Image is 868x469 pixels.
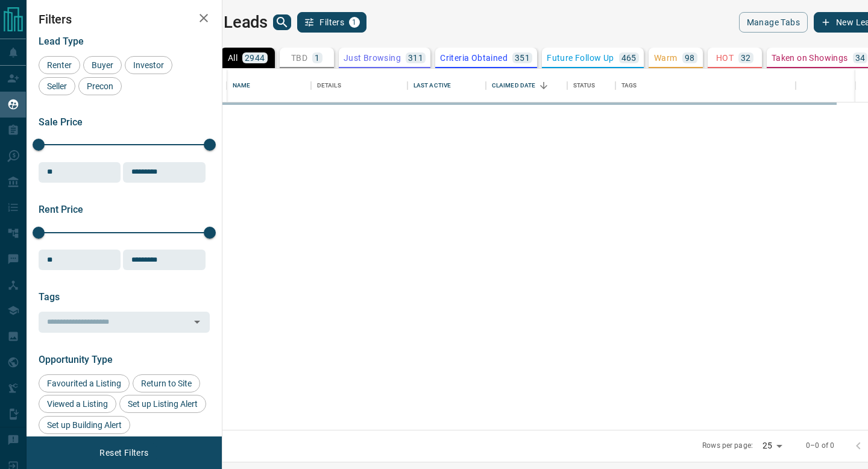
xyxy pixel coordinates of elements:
[291,54,307,62] p: TBD
[43,60,76,70] span: Renter
[92,442,156,463] button: Reset Filters
[317,69,341,102] div: Details
[78,77,122,95] div: Precon
[758,437,787,455] div: 25
[702,441,753,451] p: Rows per page:
[119,395,206,413] div: Set up Listing Alert
[39,116,83,128] span: Sale Price
[741,54,751,62] p: 32
[311,69,407,102] div: Details
[83,56,122,74] div: Buyer
[39,416,130,434] div: Set up Building Alert
[297,12,366,33] button: Filters1
[772,54,848,62] p: Taken on Showings
[407,69,486,102] div: Last Active
[83,81,118,91] span: Precon
[739,12,808,33] button: Manage Tabs
[124,399,202,409] span: Set up Listing Alert
[39,291,60,303] span: Tags
[245,54,265,62] p: 2944
[198,13,268,32] h1: My Leads
[535,77,552,94] button: Sort
[39,56,80,74] div: Renter
[273,14,291,30] button: search button
[39,12,210,27] h2: Filters
[39,354,113,365] span: Opportunity Type
[408,54,423,62] p: 311
[43,379,125,388] span: Favourited a Listing
[716,54,734,62] p: HOT
[515,54,530,62] p: 351
[129,60,168,70] span: Investor
[133,374,200,392] div: Return to Site
[440,54,508,62] p: Criteria Obtained
[189,313,206,330] button: Open
[806,441,834,451] p: 0–0 of 0
[547,54,614,62] p: Future Follow Up
[39,374,130,392] div: Favourited a Listing
[87,60,118,70] span: Buyer
[855,54,866,62] p: 34
[39,395,116,413] div: Viewed a Listing
[227,69,311,102] div: Name
[486,69,567,102] div: Claimed Date
[567,69,615,102] div: Status
[233,69,251,102] div: Name
[615,69,796,102] div: Tags
[573,69,596,102] div: Status
[414,69,451,102] div: Last Active
[39,204,83,215] span: Rent Price
[350,18,359,27] span: 1
[621,69,637,102] div: Tags
[685,54,695,62] p: 98
[43,81,71,91] span: Seller
[39,77,75,95] div: Seller
[125,56,172,74] div: Investor
[137,379,196,388] span: Return to Site
[39,36,84,47] span: Lead Type
[621,54,637,62] p: 465
[43,399,112,409] span: Viewed a Listing
[315,54,319,62] p: 1
[228,54,237,62] p: All
[344,54,401,62] p: Just Browsing
[43,420,126,430] span: Set up Building Alert
[654,54,678,62] p: Warm
[492,69,536,102] div: Claimed Date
